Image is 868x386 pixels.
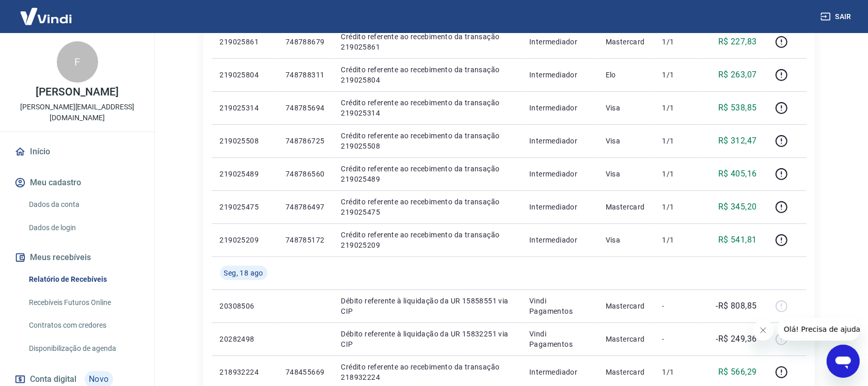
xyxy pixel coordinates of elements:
[606,70,646,80] p: Elo
[341,296,513,316] p: Débito referente à liquidação da UR 15858551 via CIP
[286,169,325,179] p: 748786560
[220,37,269,47] p: 219025861
[606,202,646,212] p: Mastercard
[718,102,757,114] p: R$ 538,85
[606,301,646,311] p: Mastercard
[286,70,325,80] p: 748788311
[718,135,757,147] p: R$ 312,47
[529,136,589,146] p: Intermediador
[716,300,757,312] p: -R$ 808,85
[220,103,269,113] p: 219025314
[341,65,513,85] p: Crédito referente ao recebimento da transação 219025804
[753,320,774,341] iframe: Fechar mensagem
[286,103,325,113] p: 748785694
[341,362,513,382] p: Crédito referente ao recebimento da transação 218932224
[57,41,98,83] div: F
[341,329,513,349] p: Débito referente à liquidação da UR 15832251 via CIP
[6,7,87,15] span: Olá! Precisa de ajuda?
[606,169,646,179] p: Visa
[25,194,142,215] a: Dados da conta
[25,269,142,290] a: Relatório de Recebíveis
[529,296,589,316] p: Vindi Pagamentos
[220,367,269,377] p: 218932224
[662,202,692,212] p: 1/1
[224,268,263,278] span: Seg, 18 ago
[286,367,325,377] p: 748455669
[529,37,589,47] p: Intermediador
[220,235,269,245] p: 219025209
[606,103,646,113] p: Visa
[718,234,757,246] p: R$ 541,81
[662,103,692,113] p: 1/1
[529,70,589,80] p: Intermediador
[718,36,757,48] p: R$ 227,83
[662,70,692,80] p: 1/1
[778,318,860,341] iframe: Mensagem da empresa
[25,217,142,238] a: Dados de login
[341,98,513,118] p: Crédito referente ao recebimento da transação 219025314
[529,103,589,113] p: Intermediador
[220,169,269,179] p: 219025489
[286,202,325,212] p: 748786497
[220,202,269,212] p: 219025475
[529,202,589,212] p: Intermediador
[662,301,692,311] p: -
[286,136,325,146] p: 748786725
[818,7,856,26] button: Sair
[220,334,269,344] p: 20282498
[341,230,513,250] p: Crédito referente ao recebimento da transação 219025209
[12,1,80,32] img: Vindi
[12,246,142,269] button: Meus recebíveis
[12,140,142,163] a: Início
[662,136,692,146] p: 1/1
[529,329,589,349] p: Vindi Pagamentos
[36,87,118,98] p: [PERSON_NAME]
[25,292,142,313] a: Recebíveis Futuros Online
[220,70,269,80] p: 219025804
[606,235,646,245] p: Visa
[220,301,269,311] p: 20308506
[718,201,757,213] p: R$ 345,20
[341,131,513,151] p: Crédito referente ao recebimento da transação 219025508
[662,367,692,377] p: 1/1
[341,164,513,184] p: Crédito referente ao recebimento da transação 219025489
[606,136,646,146] p: Visa
[529,235,589,245] p: Intermediador
[341,197,513,217] p: Crédito referente ao recebimento da transação 219025475
[827,345,860,378] iframe: Botão para abrir a janela de mensagens
[606,367,646,377] p: Mastercard
[286,235,325,245] p: 748785172
[662,37,692,47] p: 1/1
[529,367,589,377] p: Intermediador
[718,366,757,378] p: R$ 566,29
[606,37,646,47] p: Mastercard
[529,169,589,179] p: Intermediador
[716,333,757,345] p: -R$ 249,36
[8,102,146,123] p: [PERSON_NAME][EMAIL_ADDRESS][DOMAIN_NAME]
[718,69,757,81] p: R$ 263,07
[25,315,142,336] a: Contratos com credores
[606,334,646,344] p: Mastercard
[12,171,142,194] button: Meu cadastro
[662,235,692,245] p: 1/1
[662,169,692,179] p: 1/1
[718,168,757,180] p: R$ 405,16
[286,37,325,47] p: 748788679
[341,31,513,52] p: Crédito referente ao recebimento da transação 219025861
[662,334,692,344] p: -
[220,136,269,146] p: 219025508
[25,338,142,359] a: Disponibilização de agenda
